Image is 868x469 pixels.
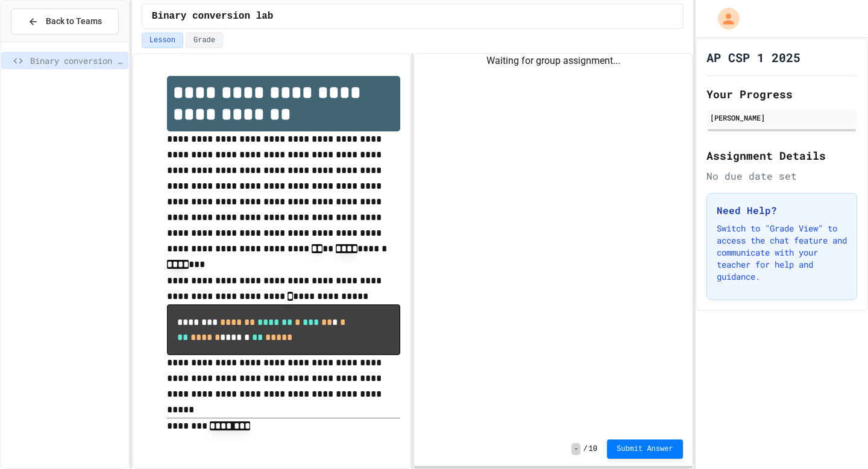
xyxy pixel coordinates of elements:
div: My Account [705,5,743,33]
h3: Need Help? [717,203,847,218]
p: Switch to "Grade View" to access the chat feature and communicate with your teacher for help and ... [717,222,847,283]
button: Submit Answer [607,439,683,459]
span: Binary conversion lab [152,9,274,24]
button: Grade [186,33,223,48]
h2: Your Progress [706,86,857,102]
div: [PERSON_NAME] [710,112,854,123]
span: / [583,444,587,454]
span: 10 [589,444,597,454]
div: Waiting for group assignment... [414,54,692,68]
button: Lesson [142,33,183,48]
span: Back to Teams [46,15,102,28]
span: - [571,443,580,455]
h2: Assignment Details [706,147,857,164]
h1: AP CSP 1 2025 [706,49,800,66]
span: Submit Answer [617,444,673,454]
button: Back to Teams [11,8,119,34]
div: No due date set [706,169,857,183]
span: Binary conversion lab [30,54,124,67]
